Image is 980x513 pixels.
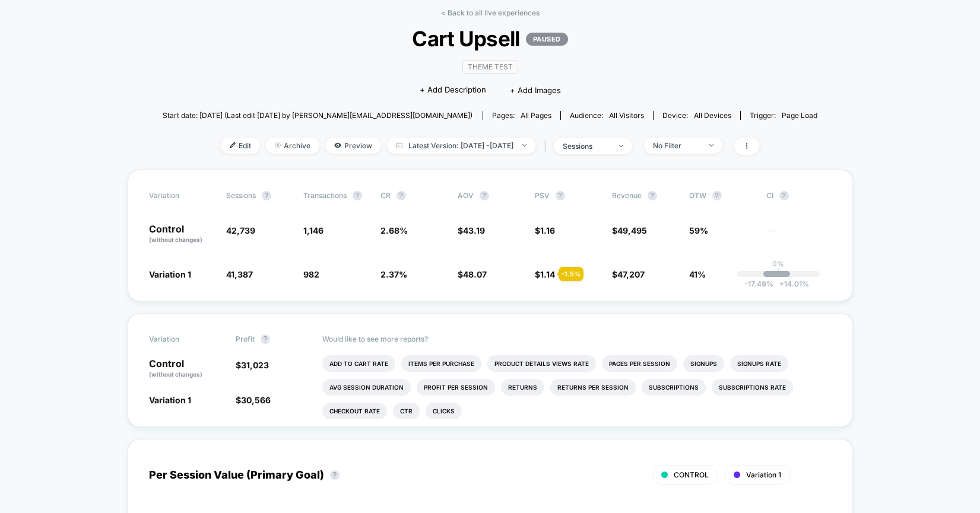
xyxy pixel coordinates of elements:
p: 0% [772,259,784,268]
span: 2.37 % [380,269,407,279]
span: $ [612,225,647,235]
span: + [779,279,784,288]
span: $ [458,269,487,279]
span: 2.68 % [380,225,408,235]
li: Signups [683,355,724,372]
span: $ [612,269,645,279]
li: Add To Cart Rate [322,355,395,372]
li: Signups Rate [730,355,788,372]
li: Subscriptions [642,379,706,396]
span: Archive [266,138,319,154]
span: Preview [325,138,381,154]
span: 14.01 % [773,279,809,288]
li: Clicks [426,403,462,419]
span: 59% [689,225,708,235]
span: Page Load [782,111,817,120]
p: Control [149,359,224,379]
span: All Visitors [609,111,644,120]
div: Trigger: [750,111,817,120]
div: - 1.5 % [559,267,583,281]
span: Device: [653,111,740,120]
button: ? [261,334,270,344]
span: Variation 1 [149,269,191,279]
button: ? [330,470,340,480]
li: Checkout Rate [322,403,387,419]
span: + Add Description [420,84,486,96]
img: end [619,145,623,147]
img: calendar [396,142,402,148]
span: Start date: [DATE] (Last edit [DATE] by [PERSON_NAME][EMAIL_ADDRESS][DOMAIN_NAME]) [163,111,472,120]
img: end [709,144,713,146]
span: 1.16 [540,225,555,235]
button: ? [712,191,722,200]
span: 49,495 [617,225,647,235]
li: Returns Per Session [550,379,636,396]
span: 1,146 [303,225,324,235]
a: < Back to all live experiences [441,8,540,17]
img: end [522,144,527,146]
span: $ [535,225,555,235]
button: ? [353,191,362,200]
span: -17.49 % [744,279,773,288]
li: Pages Per Session [602,355,677,372]
span: CR [380,191,391,200]
span: Variation [149,334,214,344]
span: (without changes) [149,236,202,243]
button: ? [397,191,406,200]
p: Would like to see more reports? [322,334,832,343]
li: Profit Per Session [417,379,495,396]
li: Items Per Purchase [401,355,481,372]
li: Returns [501,379,544,396]
span: AOV [458,191,474,200]
span: Variation 1 [746,470,781,479]
span: all pages [521,111,551,120]
span: $ [535,269,555,279]
p: Control [149,224,214,244]
span: 42,739 [226,225,255,235]
span: 31,023 [241,360,269,370]
span: Profit [236,334,255,343]
span: 48.07 [463,269,487,279]
li: Avg Session Duration [322,379,411,396]
img: edit [230,142,236,148]
span: 30,566 [241,395,271,405]
span: $ [236,360,269,370]
span: CONTROL [674,470,709,479]
span: Transactions [303,191,347,200]
button: ? [779,191,789,200]
span: 982 [303,269,319,279]
button: ? [648,191,657,200]
div: Pages: [492,111,551,120]
span: PSV [535,191,550,200]
span: 43.19 [463,225,485,235]
span: $ [458,225,485,235]
span: 41% [689,269,706,279]
button: ? [480,191,489,200]
span: CI [766,191,832,200]
li: Product Details Views Rate [487,355,596,372]
span: Variation [149,191,214,200]
span: Latest Version: [DATE] - [DATE] [387,138,535,154]
span: OTW [689,191,754,200]
span: Revenue [612,191,642,200]
span: Sessions [226,191,256,200]
span: --- [766,227,832,244]
span: + Add Images [510,85,561,95]
span: all devices [694,111,731,120]
span: Theme Test [462,60,518,74]
span: $ [236,395,271,405]
span: 1.14 [540,269,555,279]
li: Subscriptions Rate [712,379,793,396]
div: No Filter [653,141,700,150]
span: 41,387 [226,269,253,279]
button: ? [262,191,271,200]
span: 47,207 [617,269,645,279]
p: | [777,268,779,277]
p: PAUSED [526,33,568,46]
span: Variation 1 [149,395,191,405]
span: Cart Upsell [195,26,785,51]
div: sessions [563,142,610,151]
li: Ctr [393,403,420,419]
button: ? [556,191,565,200]
span: | [541,138,554,155]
